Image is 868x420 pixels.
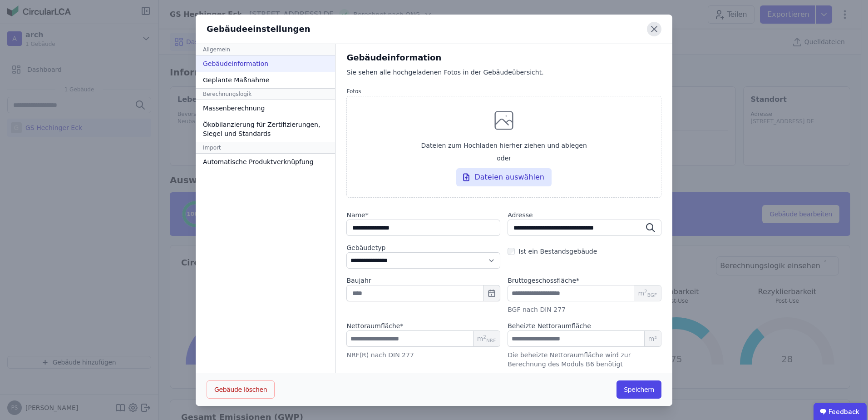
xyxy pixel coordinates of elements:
div: Ökobilanzierung für Zertifizierungen, Siegel und Standards [196,116,335,142]
div: Gebäudeeinstellungen [207,23,311,35]
label: Adresse [508,210,661,220]
label: Gebäudetyp [346,243,500,252]
sub: BGF [647,292,657,298]
div: BGF nach DIN 277 [508,305,661,314]
span: oder [497,154,511,163]
div: Gebäudeinformation [196,55,335,72]
button: Speichern [616,380,661,399]
label: Baujahr [346,276,500,285]
label: Beheizte Nettoraumfläche [508,321,591,330]
label: Ist ein Bestandsgebäude [515,247,597,256]
div: Automatische Produktverknüpfung [196,154,335,170]
label: audits.requiredField [346,210,500,220]
span: m [638,289,657,298]
span: Dateien zum Hochladen hierher ziehen und ablegen [421,141,587,150]
label: audits.requiredField [508,276,579,285]
div: NRF(R) nach DIN 277 [346,350,500,360]
div: Gebäudeinformation [346,51,661,64]
div: Berechnungslogik [196,88,335,100]
label: Fotos [346,88,661,95]
div: Die beheizte Nettoraumfläche wird zur Berechnung des Moduls B6 benötigt [508,350,661,369]
div: Allgemein [196,44,335,55]
sup: 2 [483,334,486,340]
div: Massenberechnung [196,100,335,116]
label: audits.requiredField [346,321,403,330]
span: m [477,334,496,343]
sub: NRF [486,338,496,343]
div: Import [196,142,335,154]
div: Geplante Maßnahme [196,72,335,88]
div: Sie sehen alle hochgeladenen Fotos in der Gebäudeübersicht. [346,68,661,86]
span: m² [644,331,661,346]
button: Gebäude löschen [207,380,275,399]
div: Dateien auswählen [456,168,552,186]
sup: 2 [644,289,647,294]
